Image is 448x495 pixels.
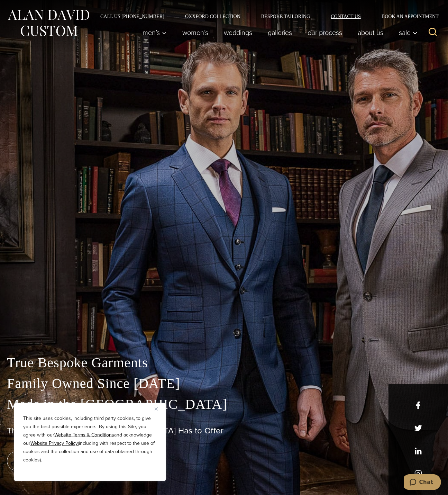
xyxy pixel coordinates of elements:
a: weddings [216,26,260,39]
nav: Secondary Navigation [90,14,441,19]
a: Our Process [300,26,350,39]
a: Bespoke Tailoring [251,14,320,19]
p: True Bespoke Garments Family Owned Since [DATE] Made in the [GEOGRAPHIC_DATA] [7,352,441,415]
a: Women’s [175,26,216,39]
a: Website Terms & Conditions [54,431,114,439]
button: View Search Form [424,24,441,41]
img: Alan David Custom [7,8,90,38]
h1: The Best Custom Suits [GEOGRAPHIC_DATA] Has to Offer [7,426,441,436]
button: Men’s sub menu toggle [135,26,175,39]
a: Galleries [260,26,300,39]
iframe: Opens a widget where you can chat to one of our agents [404,474,441,492]
a: About Us [350,26,391,39]
a: Call Us [PHONE_NUMBER] [90,14,175,19]
img: Close [155,407,158,411]
a: Book an Appointment [371,14,441,19]
p: This site uses cookies, including third party cookies, to give you the best possible experience. ... [23,414,157,464]
a: Website Privacy Policy [30,440,78,447]
nav: Primary Navigation [135,26,421,39]
a: Contact Us [320,14,371,19]
a: Oxxford Collection [175,14,251,19]
button: Child menu of Sale [391,26,421,39]
a: book an appointment [7,451,104,471]
button: Close [155,405,163,413]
